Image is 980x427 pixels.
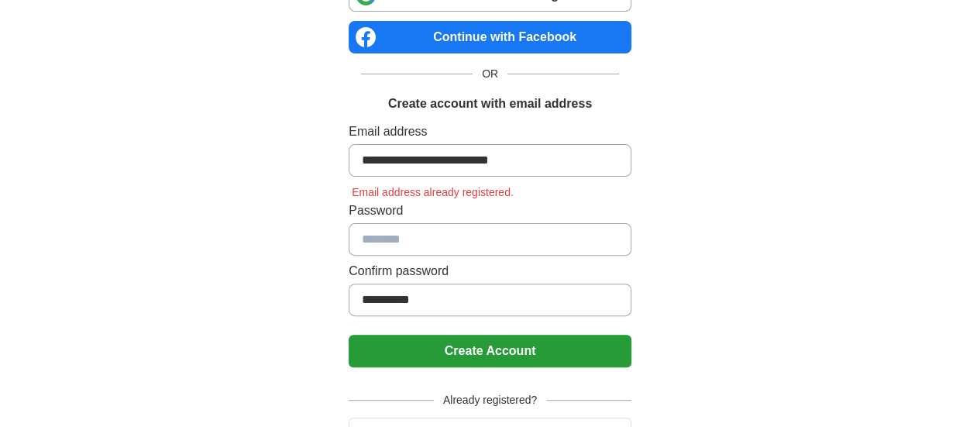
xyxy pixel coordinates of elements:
span: Already registered? [434,392,546,408]
span: OR [473,66,507,82]
label: Password [349,201,631,220]
button: Create Account [349,335,631,367]
span: Email address already registered. [349,186,517,198]
label: Email address [349,122,631,141]
label: Confirm password [349,262,631,281]
h1: Create account with email address [388,95,592,113]
a: Continue with Facebook [349,21,631,53]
